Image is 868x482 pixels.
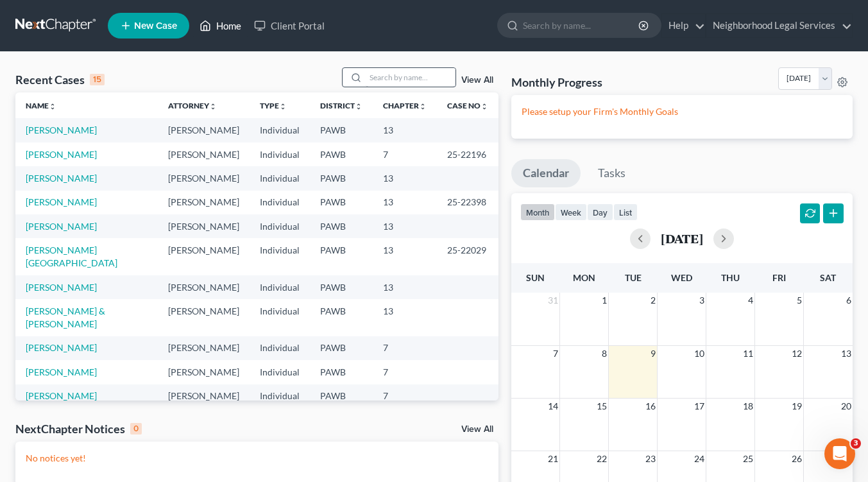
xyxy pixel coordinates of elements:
td: PAWB [310,238,373,275]
a: [PERSON_NAME] [26,282,97,293]
span: 15 [595,399,608,414]
input: Search by name... [366,68,455,87]
td: 13 [373,214,437,238]
span: 13 [840,346,853,361]
span: Sun [526,272,545,283]
td: 25-22196 [437,142,498,166]
td: Individual [250,214,310,238]
td: PAWB [310,118,373,142]
td: PAWB [310,191,373,214]
a: Attorneyunfold_more [168,101,217,110]
td: [PERSON_NAME] [158,142,250,166]
i: unfold_more [49,103,56,110]
span: 14 [547,399,559,414]
span: 19 [790,399,803,414]
td: 7 [373,360,437,384]
td: 7 [373,142,437,166]
span: 31 [547,293,559,308]
td: 13 [373,238,437,275]
span: 17 [693,399,706,414]
a: [PERSON_NAME][GEOGRAPHIC_DATA] [26,245,117,268]
iframe: Intercom live chat [824,438,855,469]
span: 23 [644,451,657,467]
button: month [520,203,555,221]
a: [PERSON_NAME] & [PERSON_NAME] [26,306,105,329]
h2: [DATE] [661,232,703,245]
td: 13 [373,118,437,142]
i: unfold_more [209,103,217,110]
span: 2 [649,293,657,308]
span: Thu [721,272,740,283]
a: View All [461,425,493,434]
a: Districtunfold_more [320,101,362,110]
a: View All [461,76,493,85]
span: 25 [742,451,754,467]
td: PAWB [310,214,373,238]
i: unfold_more [419,103,427,110]
a: Calendar [511,159,581,187]
td: [PERSON_NAME] [158,118,250,142]
span: 5 [796,293,803,308]
span: 21 [547,451,559,467]
td: Individual [250,238,310,275]
span: 26 [790,451,803,467]
td: 7 [373,384,437,408]
div: 0 [130,423,142,435]
td: PAWB [310,299,373,336]
div: NextChapter Notices [15,421,142,436]
p: No notices yet! [26,452,488,465]
div: 15 [90,74,105,85]
span: 22 [595,451,608,467]
span: 4 [747,293,754,308]
a: [PERSON_NAME] [26,366,97,377]
td: Individual [250,191,310,214]
span: 7 [552,346,559,361]
td: Individual [250,336,310,360]
td: 13 [373,166,437,190]
td: 13 [373,275,437,299]
a: Home [193,14,248,37]
td: 25-22398 [437,191,498,214]
a: Case Nounfold_more [447,101,488,110]
p: Please setup your Firm's Monthly Goals [522,105,842,118]
span: 8 [600,346,608,361]
span: New Case [134,21,177,31]
td: PAWB [310,275,373,299]
span: Tue [625,272,642,283]
td: [PERSON_NAME] [158,275,250,299]
td: [PERSON_NAME] [158,166,250,190]
a: Tasks [586,159,637,187]
i: unfold_more [481,103,488,110]
td: PAWB [310,384,373,408]
span: Wed [671,272,692,283]
td: [PERSON_NAME] [158,336,250,360]
span: 20 [840,399,853,414]
span: 6 [845,293,853,308]
button: day [587,203,613,221]
td: PAWB [310,166,373,190]
td: [PERSON_NAME] [158,191,250,214]
span: 24 [693,451,706,467]
a: [PERSON_NAME] [26,196,97,207]
a: [PERSON_NAME] [26,173,97,184]
a: Chapterunfold_more [383,101,427,110]
td: Individual [250,360,310,384]
h3: Monthly Progress [511,74,602,90]
span: 3 [698,293,706,308]
td: Individual [250,142,310,166]
td: Individual [250,118,310,142]
span: 18 [742,399,754,414]
td: 7 [373,336,437,360]
div: Recent Cases [15,72,105,87]
a: Typeunfold_more [260,101,287,110]
a: Neighborhood Legal Services [706,14,852,37]
span: Fri [772,272,786,283]
td: [PERSON_NAME] [158,360,250,384]
td: 25-22029 [437,238,498,275]
span: 9 [649,346,657,361]
td: [PERSON_NAME] [158,384,250,408]
button: week [555,203,587,221]
span: 1 [600,293,608,308]
input: Search by name... [523,13,640,37]
button: list [613,203,638,221]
